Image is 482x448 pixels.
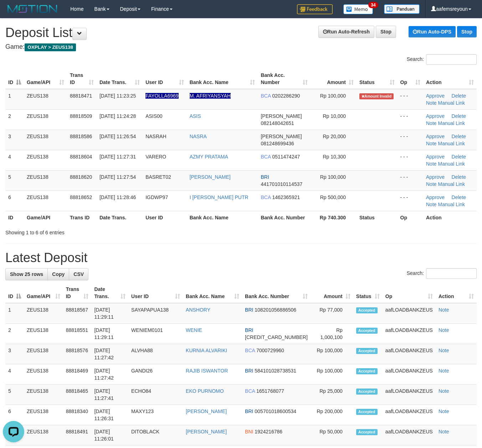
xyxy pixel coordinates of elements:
td: 1 [5,89,24,110]
span: BCA [261,93,271,99]
th: Bank Acc. Name: activate to sort column ascending [187,69,258,89]
td: - - - [398,170,423,191]
td: [DATE] 11:27:42 [91,344,128,364]
th: Action: activate to sort column ascending [436,283,477,303]
span: BRI [261,174,269,180]
a: Run Auto-DPS [409,26,456,37]
span: Copy 441701010114537 to clipboard [261,181,302,187]
th: Game/API [24,211,67,224]
span: 88818509 [70,113,92,119]
td: aafLOADBANKZEUS [383,324,436,344]
a: ASIS [190,113,201,119]
a: Approve [426,113,445,119]
a: Delete [452,93,466,99]
a: Delete [452,174,466,180]
td: ZEUS138 [24,150,67,170]
span: Copy 7000729960 to clipboard [256,348,284,353]
a: NASRA [190,134,207,139]
th: Date Trans. [97,211,143,224]
td: 3 [5,130,24,150]
td: 1 [5,303,24,324]
td: ZEUS138 [24,385,63,405]
td: WENIEM0101 [128,324,183,344]
td: ZEUS138 [24,303,63,324]
span: [PERSON_NAME] [261,134,302,139]
td: ZEUS138 [24,191,67,211]
th: Status: activate to sort column ascending [357,69,398,89]
a: AZMY PRATAMA [190,154,228,160]
th: Trans ID: activate to sort column ascending [67,69,97,89]
a: KURNIA ALVARIKI [186,348,227,353]
a: Note [439,388,449,394]
th: Bank Acc. Name [187,211,258,224]
a: Delete [452,113,466,119]
th: Status: activate to sort column ascending [353,283,383,303]
span: Copy 1924216786 to clipboard [255,429,282,434]
span: Accepted [356,429,378,435]
a: [PERSON_NAME] [186,408,227,414]
span: Accepted [356,389,378,395]
span: Copy 082148042651 to clipboard [261,120,294,126]
span: Copy [52,271,65,277]
span: BASRET02 [145,174,171,180]
td: [DATE] 11:27:41 [91,385,128,405]
td: - - - [398,109,423,130]
a: Stop [457,26,477,37]
td: 88818491 [63,425,92,446]
th: Op: activate to sort column ascending [398,69,423,89]
td: 5 [5,170,24,191]
a: Manual Link [438,202,465,207]
td: SAYAPAPUA138 [128,303,183,324]
td: ZEUS138 [24,109,67,130]
span: 88818620 [70,174,92,180]
td: 88818551 [63,324,92,344]
h1: Latest Deposit [5,251,477,265]
th: User ID: activate to sort column ascending [143,69,186,89]
td: GANDI26 [128,364,183,385]
span: Accepted [356,328,378,334]
th: Bank Acc. Number: activate to sort column ascending [258,69,311,89]
td: ZEUS138 [24,324,63,344]
span: 34 [368,2,378,8]
span: BCA [245,348,255,353]
span: CSV [73,271,84,277]
span: Copy 584101028738531 to clipboard [255,368,296,374]
th: Trans ID [67,211,97,224]
td: MAXY123 [128,405,183,425]
a: Copy [47,268,69,280]
td: aafLOADBANKZEUS [383,425,436,446]
span: BCA [261,194,271,200]
input: Search: [426,54,477,65]
td: Rp 1,000,100 [311,324,353,344]
span: Copy 343401042797536 to clipboard [245,334,308,340]
span: [DATE] 11:23:25 [99,93,136,99]
a: Note [439,368,449,374]
td: - - - [398,130,423,150]
a: Approve [426,194,445,200]
td: Rp 200,000 [311,405,353,425]
span: [DATE] 11:27:31 [99,154,136,160]
span: BCA [245,388,255,394]
a: CSV [69,268,88,280]
th: ID [5,211,24,224]
a: Stop [376,26,396,38]
td: [DATE] 11:27:42 [91,364,128,385]
span: IGDWP97 [145,194,168,200]
button: Open LiveChat chat widget [3,3,24,24]
span: Copy 1462365921 to clipboard [272,194,300,200]
th: Game/API: activate to sort column ascending [24,283,63,303]
td: [DATE] 11:26:31 [91,405,128,425]
td: Rp 77,000 [311,303,353,324]
a: ANSHORY [186,307,210,313]
a: Note [439,348,449,353]
td: aafLOADBANKZEUS [383,303,436,324]
th: User ID: activate to sort column ascending [128,283,183,303]
a: Note [439,327,449,333]
span: [PERSON_NAME] [261,113,302,119]
span: NASRAH [145,134,166,139]
a: Manual Link [438,100,465,106]
th: Amount: activate to sort column ascending [311,69,357,89]
th: ID: activate to sort column descending [5,69,24,89]
td: ZEUS138 [24,89,67,110]
a: Delete [452,194,466,200]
